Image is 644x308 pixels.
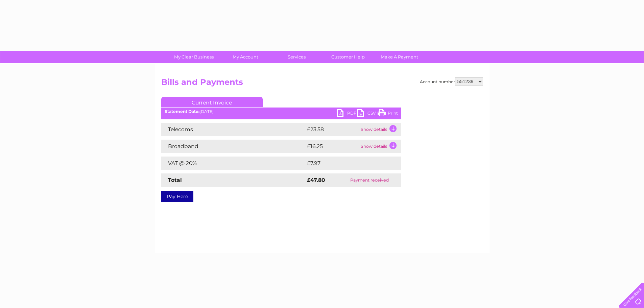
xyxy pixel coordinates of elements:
a: Services [269,51,325,63]
td: £16.25 [305,140,359,153]
a: My Clear Business [166,51,222,63]
strong: Total [168,177,182,183]
h2: Bills and Payments [161,77,483,90]
td: £23.58 [305,123,359,136]
a: Print [378,109,398,119]
a: CSV [357,109,378,119]
a: Current Invoice [161,97,263,107]
div: [DATE] [161,109,401,114]
a: Pay Here [161,191,193,202]
td: Payment received [338,173,401,187]
td: Telecoms [161,123,305,136]
a: Customer Help [320,51,376,63]
strong: £47.80 [307,177,325,183]
a: Make A Payment [372,51,427,63]
b: Statement Date: [165,109,199,114]
a: My Account [217,51,273,63]
td: Broadband [161,140,305,153]
a: PDF [337,109,357,119]
td: £7.97 [305,157,385,170]
td: VAT @ 20% [161,157,305,170]
div: Account number [420,77,483,86]
td: Show details [359,140,401,153]
td: Show details [359,123,401,136]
